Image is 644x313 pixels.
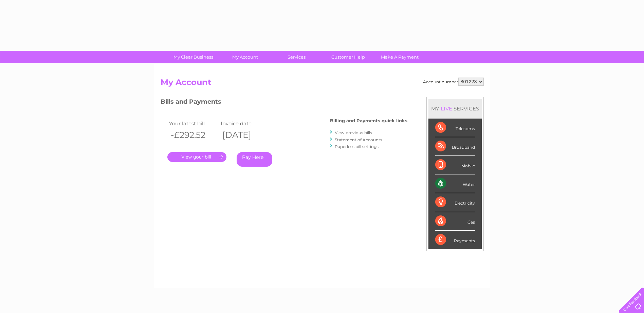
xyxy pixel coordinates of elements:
[435,174,475,193] div: Water
[167,128,219,142] th: -£292.52
[435,231,475,249] div: Payments
[435,137,475,156] div: Broadband
[435,156,475,174] div: Mobile
[219,128,271,142] th: [DATE]
[167,119,219,128] td: Your latest bill
[435,193,475,212] div: Electricity
[335,137,382,142] a: Statement of Accounts
[439,105,454,112] div: LIVE
[320,51,376,63] a: Customer Help
[335,144,379,149] a: Paperless bill settings
[167,152,226,162] a: .
[423,78,484,86] div: Account number
[165,51,221,63] a: My Clear Business
[435,212,475,231] div: Gas
[428,99,482,118] div: MY SERVICES
[435,119,475,137] div: Telecoms
[330,118,407,123] h4: Billing and Payments quick links
[269,51,325,63] a: Services
[161,78,484,90] h2: My Account
[217,51,273,63] a: My Account
[237,152,272,167] a: Pay Here
[161,97,407,109] h3: Bills and Payments
[219,119,271,128] td: Invoice date
[372,51,428,63] a: Make A Payment
[335,130,372,135] a: View previous bills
